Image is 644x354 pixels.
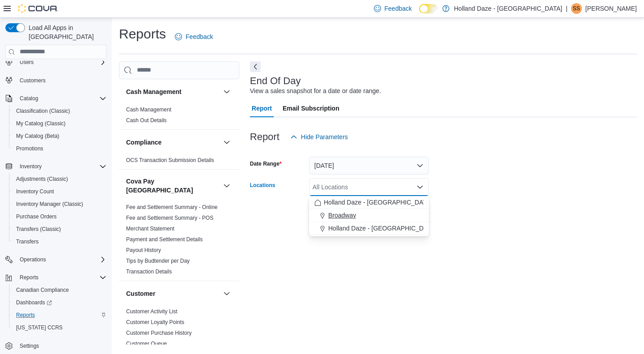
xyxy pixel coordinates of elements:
span: Hide Parameters [301,132,348,141]
span: SS [573,3,580,14]
button: My Catalog (Classic) [9,117,110,130]
span: Payment and Settlement Details [126,236,203,243]
span: Washington CCRS [13,322,106,333]
button: Operations [16,254,50,265]
span: Payout History [126,247,161,254]
button: Settings [2,339,110,352]
span: Reports [13,310,106,320]
h3: Customer [126,289,155,298]
a: Cash Management [126,107,171,113]
span: Inventory Count [16,188,54,195]
a: [US_STATE] CCRS [13,322,66,333]
button: Adjustments (Classic) [9,173,110,185]
span: Load All Apps in [GEOGRAPHIC_DATA] [25,23,106,41]
a: Settings [16,341,42,351]
span: Operations [20,256,46,263]
button: Close list of options [416,183,424,191]
a: Customers [16,75,49,86]
button: Users [16,57,37,68]
span: Transfers (Classic) [16,226,61,233]
a: Merchant Statement [126,226,174,232]
h1: Reports [119,25,166,43]
div: Shawn S [571,3,582,14]
span: Holland Daze - [GEOGRAPHIC_DATA] [328,224,436,233]
button: Cash Management [221,86,232,97]
span: Users [16,57,106,68]
a: Cash Out Details [126,117,167,124]
button: My Catalog (Beta) [9,130,110,142]
a: Adjustments (Classic) [13,174,72,184]
button: Transfers [9,235,110,248]
span: Fee and Settlement Summary - POS [126,214,213,222]
button: Holland Daze - [GEOGRAPHIC_DATA] [309,196,429,209]
span: Customers [20,77,46,84]
a: Tips by Budtender per Day [126,258,190,264]
div: Cash Management [119,104,239,129]
div: Choose from the following options [309,196,429,235]
button: Promotions [9,142,110,155]
span: Purchase Orders [13,211,106,222]
button: Broadway [309,209,429,222]
span: Transfers [16,238,38,245]
span: Fee and Settlement Summary - Online [126,204,218,211]
span: Dark Mode [419,13,419,14]
span: Reports [16,311,35,319]
button: Canadian Compliance [9,284,110,296]
a: Purchase Orders [13,211,60,222]
span: Customer Queue [126,340,167,347]
span: Cash Out Details [126,117,167,124]
button: Customer [221,288,232,299]
span: Customers [16,75,106,86]
a: Fee and Settlement Summary - POS [126,215,213,221]
img: Cova [18,4,58,13]
span: Classification (Classic) [16,107,70,115]
span: Transfers (Classic) [13,224,106,235]
p: | [566,3,568,14]
div: Compliance [119,155,239,169]
a: Transfers [13,236,42,247]
button: Operations [2,253,110,266]
span: Customer Loyalty Points [126,319,184,326]
a: Canadian Compliance [13,285,72,295]
span: My Catalog (Beta) [13,131,106,141]
div: View a sales snapshot for a date or date range. [250,86,381,96]
button: Catalog [2,92,110,105]
a: Transfers (Classic) [13,224,64,235]
span: Inventory Manager (Classic) [16,200,83,208]
span: Tips by Budtender per Day [126,257,190,264]
span: Purchase Orders [16,213,57,220]
button: Inventory Count [9,185,110,198]
button: Inventory Manager (Classic) [9,198,110,210]
span: Adjustments (Classic) [16,175,68,183]
span: Inventory Count [13,186,106,197]
button: Classification (Classic) [9,105,110,117]
button: Customers [2,74,110,87]
span: Catalog [16,93,106,104]
button: Inventory [2,160,110,173]
input: Dark Mode [419,4,438,13]
span: [US_STATE] CCRS [16,324,63,331]
span: Inventory [16,161,106,172]
span: Users [20,59,34,66]
span: My Catalog (Classic) [13,118,106,129]
a: Customer Loyalty Points [126,319,184,325]
a: My Catalog (Beta) [13,131,63,141]
button: Cova Pay [GEOGRAPHIC_DATA] [126,177,220,195]
span: Transfers [13,236,106,247]
span: Inventory Manager (Classic) [13,199,106,209]
span: Promotions [13,143,106,154]
button: Cova Pay [GEOGRAPHIC_DATA] [221,180,232,191]
button: Inventory [16,161,45,172]
button: Catalog [16,93,42,104]
button: Transfers (Classic) [9,223,110,235]
button: Reports [2,271,110,284]
p: [PERSON_NAME] [585,3,637,14]
span: Settings [16,340,106,351]
a: Dashboards [9,296,110,309]
button: Compliance [221,137,232,148]
a: Customer Queue [126,341,167,347]
span: Holland Daze - [GEOGRAPHIC_DATA] [324,198,432,207]
h3: End Of Day [250,76,301,86]
a: Customer Purchase History [126,330,192,336]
